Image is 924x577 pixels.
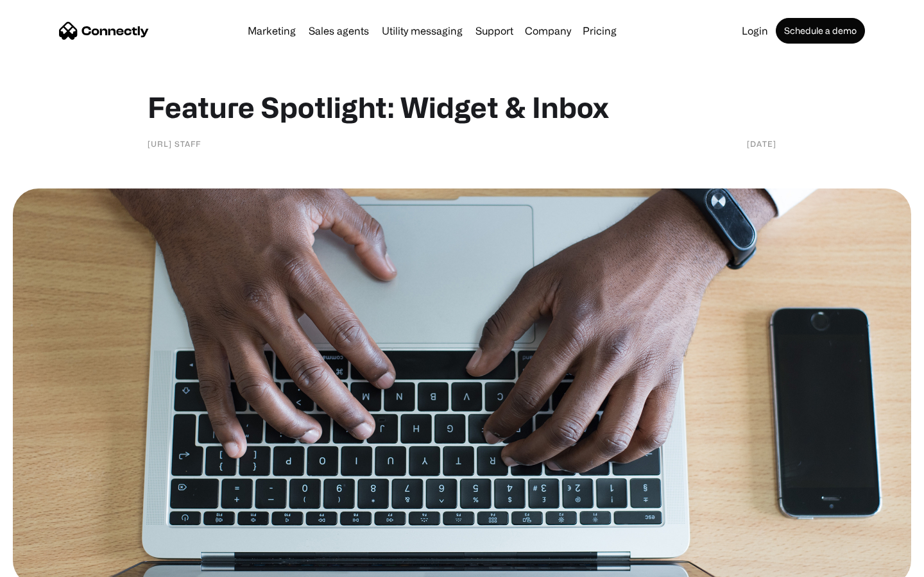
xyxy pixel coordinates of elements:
div: [URL] staff [148,137,201,150]
aside: Language selected: English [13,555,77,573]
a: Marketing [243,26,301,36]
a: Sales agents [304,26,374,36]
div: [DATE] [747,137,776,150]
a: Login [737,26,773,36]
a: home [59,21,149,40]
ul: Language list [26,555,77,573]
a: Utility messaging [377,26,468,36]
a: Pricing [577,26,622,36]
div: Company [525,22,571,40]
a: Schedule a demo [776,18,865,44]
a: Support [470,26,518,36]
div: Company [521,22,575,40]
h1: Feature Spotlight: Widget & Inbox [148,90,776,124]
